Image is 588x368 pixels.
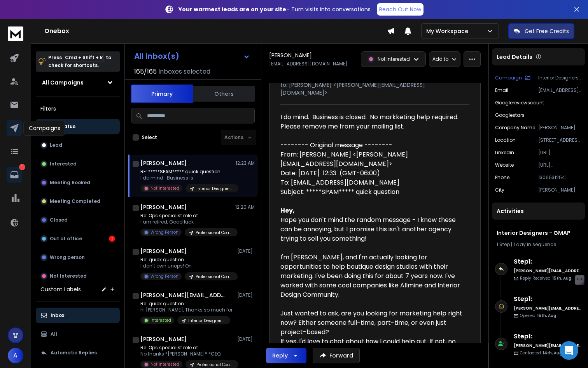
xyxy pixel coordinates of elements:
[495,87,508,93] p: Email
[8,348,23,363] button: A
[538,162,582,168] p: [URL][DOMAIN_NAME]
[313,348,360,363] button: Forward
[542,350,562,356] span: 14th, Aug
[552,275,571,281] span: 15th, Aug
[426,27,471,35] p: My Workspace
[36,156,120,172] button: Interested
[280,337,463,365] div: If yes, I'd love to chat about how I could help out. If not, no worries at all - I'm happy to sen...
[266,348,306,363] button: Reply
[109,236,115,242] div: 1
[36,345,120,361] button: Automatic Replies
[196,186,234,192] p: Interior Designers - GMAP
[280,309,463,337] div: Just wanted to ask, are you looking for marketing help right now? Either someone full-time, part-...
[495,187,504,193] p: city
[140,247,187,255] h1: [PERSON_NAME]
[237,292,255,298] p: [DATE]
[520,350,562,356] p: Contacted
[538,87,582,93] p: [EMAIL_ADDRESS][DOMAIN_NAME]
[36,103,120,114] h3: Filters
[525,27,569,35] p: Get Free Credits
[150,273,178,279] p: Wrong Person
[36,75,120,90] button: All Campaigns
[538,137,582,143] p: [STREET_ADDRESS][PERSON_NAME]
[128,48,256,64] button: All Inbox(s)
[492,202,585,220] div: Activities
[36,212,120,228] button: Closed
[50,217,68,223] p: Closed
[50,273,87,279] p: Not Interested
[537,313,556,319] span: 15th, Aug
[150,185,179,191] p: Not Interested
[280,253,463,299] div: I'm [PERSON_NAME], and I'm actually looking for opportunities to help boutique design studios wit...
[514,257,582,266] h6: Step 1 :
[196,274,233,280] p: Professional Coaches
[8,26,23,41] img: logo
[497,229,580,237] h1: Interior Designers - GMAP
[50,236,82,242] p: Out of office
[269,61,348,67] p: [EMAIL_ADDRESS][DOMAIN_NAME]
[235,204,255,210] p: 12:20 AM
[514,268,582,274] h6: [PERSON_NAME][EMAIL_ADDRESS][DOMAIN_NAME]
[272,352,288,359] div: Reply
[42,79,84,86] h1: All Campaigns
[495,174,509,181] p: Phone
[193,85,255,102] button: Others
[140,213,234,219] p: Re: Ops specialist role at
[140,257,234,263] p: Re: quick question
[188,318,226,324] p: Interior Designers - GMAP
[432,56,448,62] p: Add to
[520,275,571,281] p: Reply Received
[379,5,421,13] p: Reach Out Now
[140,307,233,313] p: Hi [PERSON_NAME], Thanks so much for
[495,162,514,168] p: website
[131,85,193,103] button: Primary
[50,161,77,167] p: Interested
[538,174,582,181] p: 13065312541
[236,160,255,166] p: 12:23 AM
[51,350,97,356] p: Automatic Replies
[497,241,580,248] div: |
[514,294,582,304] h6: Step 1 :
[140,335,187,343] h1: [PERSON_NAME]
[495,150,514,156] p: linkedin
[150,229,178,235] p: Wrong Person
[497,53,532,61] p: Lead Details
[495,75,522,81] p: Campaign
[158,67,210,76] h3: Inboxes selected
[495,100,544,106] p: googlereviewscount
[140,345,234,351] p: Re: Ops specialist role at
[280,206,295,215] strong: Hey,
[140,351,234,357] p: No thanks *[PERSON_NAME]* *CEO,
[7,167,22,183] a: 1
[140,291,226,299] h1: [PERSON_NAME][EMAIL_ADDRESS][DOMAIN_NAME]
[514,305,582,311] h6: [PERSON_NAME][EMAIL_ADDRESS][DOMAIN_NAME]
[237,336,255,342] p: [DATE]
[280,81,469,97] p: to: [PERSON_NAME] <[PERSON_NAME][EMAIL_ADDRESS][DOMAIN_NAME]>
[140,263,234,269] p: I don’t own unops! On
[36,250,120,265] button: Wrong person
[196,230,233,236] p: Professional Coaches
[178,5,286,13] strong: Your warmest leads are on your site
[378,56,410,62] p: Not Interested
[495,75,530,81] button: Campaign
[50,142,62,148] p: Lead
[36,137,120,153] button: Lead
[40,285,81,293] h3: Custom Labels
[520,313,556,319] p: Opened
[514,332,582,341] h6: Step 1 :
[495,137,516,143] p: location
[140,203,187,211] h1: [PERSON_NAME]
[196,362,234,368] p: Professional Coaches
[178,5,371,13] p: – Turn visits into conversations
[538,125,582,131] p: [PERSON_NAME] Home Designs Ltd.
[36,119,120,134] button: All Status
[19,164,25,170] p: 1
[280,215,463,243] div: Hope you don't mind the random message - I know these can be annoying, but I promise this isn't a...
[36,194,120,209] button: Meeting Completed
[560,341,578,360] div: Open Intercom Messenger
[36,175,120,190] button: Meeting Booked
[280,150,463,169] div: From: [PERSON_NAME] <[PERSON_NAME][EMAIL_ADDRESS][DOMAIN_NAME]>
[497,241,510,248] span: 1 Step
[538,75,582,81] p: Interior Designers - GMAP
